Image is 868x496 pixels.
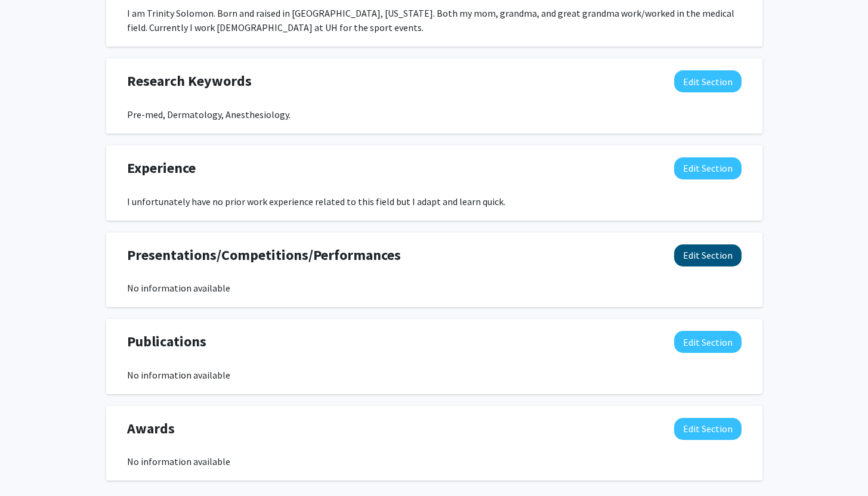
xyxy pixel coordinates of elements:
[9,442,51,487] iframe: Chat
[127,70,252,92] span: Research Keywords
[127,368,742,382] div: No information available
[674,418,742,440] button: Edit Awards
[127,157,196,179] span: Experience
[127,454,742,469] div: No information available
[127,6,742,35] div: I am Trinity Solomon. Born and raised in [GEOGRAPHIC_DATA], [US_STATE]. Both my mom, grandma, and...
[127,418,175,439] span: Awards
[127,107,742,122] div: Pre-med, Dermatology, Anesthesiology.
[127,281,742,295] div: No information available
[674,157,742,179] button: Edit Experience
[674,244,742,266] button: Edit Presentations/Competitions/Performances
[127,194,742,209] div: I unfortunately have no prior work experience related to this field but I adapt and learn quick.
[127,331,206,352] span: Publications
[127,244,401,266] span: Presentations/Competitions/Performances
[674,70,742,92] button: Edit Research Keywords
[674,331,742,353] button: Edit Publications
